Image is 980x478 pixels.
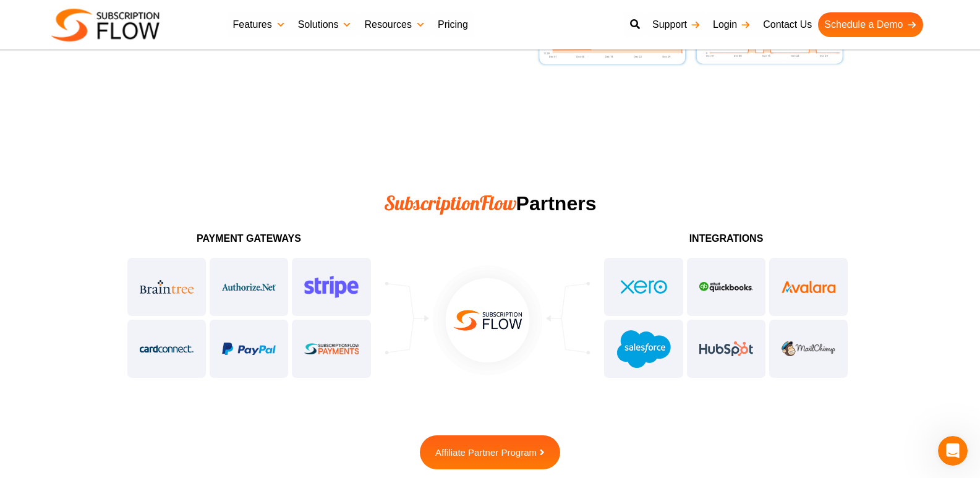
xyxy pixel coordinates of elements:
[181,192,799,215] h2: Partners
[435,448,537,457] span: Affiliate Partner Program
[938,436,968,466] iframe: Intercom live chat
[126,234,373,244] h3: Payment Gateways
[358,12,431,37] a: Resources
[432,12,474,37] a: Pricing
[292,12,359,37] a: Solutions
[420,435,560,469] a: Affiliate Partner Program
[429,262,547,379] img: subscriptionflow
[818,12,922,37] a: Schedule a Demo
[707,12,757,37] a: Login
[384,190,516,215] span: SubscriptionFlow
[51,9,160,41] img: Subscriptionflow
[227,12,292,37] a: Features
[646,12,707,37] a: Support
[602,234,850,244] h3: integrations
[757,12,818,37] a: Contact Us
